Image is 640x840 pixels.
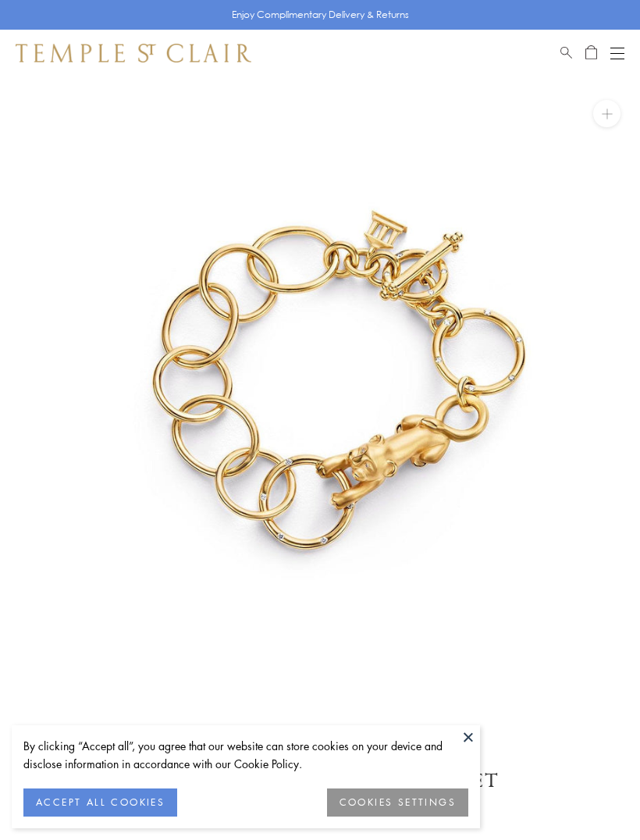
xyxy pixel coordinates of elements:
button: ACCEPT ALL COOKIES [23,788,177,817]
iframe: Gorgias live chat messenger [562,767,624,824]
a: Search [560,44,572,62]
p: Enjoy Complimentary Delivery & Returns [232,7,409,23]
img: Temple St. Clair [16,44,251,62]
button: COOKIES SETTINGS [327,788,468,817]
div: By clicking “Accept all”, you agree that our website can store cookies on your device and disclos... [23,737,468,773]
img: 18K Lion Arno Link Bracelet [23,77,640,693]
button: Open navigation [610,44,624,62]
a: Open Shopping Bag [585,44,597,62]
